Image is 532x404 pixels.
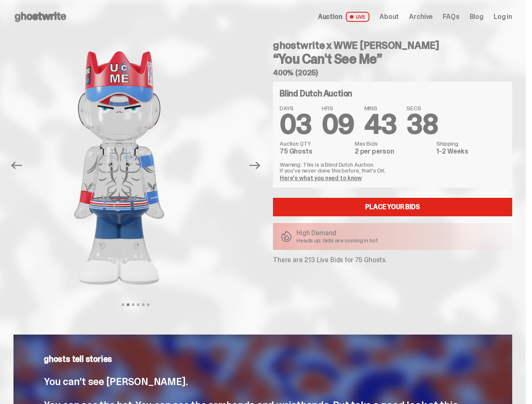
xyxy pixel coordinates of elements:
a: Auction LIVE [318,12,369,22]
a: Here's what you need to know [280,174,362,182]
button: View slide 3 [132,303,134,306]
button: Previous [7,156,26,175]
a: Place your Bids [273,198,512,216]
dd: 75 Ghosts [280,148,350,155]
dd: 1-2 Weeks [436,148,505,155]
p: Heads up: bids are coming in hot [297,237,378,243]
dt: Max Bids [355,141,431,146]
span: HRS [322,105,354,111]
img: John_Cena_Hero_1.png [12,34,227,302]
button: View slide 6 [147,303,150,306]
h4: ghostwrite x WWE [PERSON_NAME] [273,40,512,50]
span: 43 [364,107,397,142]
span: LIVE [346,12,370,22]
p: There are 213 Live Bids for 75 Ghosts. [273,257,512,263]
dd: 2 per person [355,148,431,155]
p: High Demand [297,230,378,237]
span: 38 [406,107,438,142]
span: 03 [280,107,312,142]
span: 09 [322,107,354,142]
button: View slide 4 [137,303,139,306]
h4: Blind Dutch Auction [280,89,352,98]
h3: “You Can't See Me” [273,52,512,66]
button: View slide 2 [127,303,129,306]
h5: 400% (2025) [273,69,512,77]
span: DAYS [280,105,312,111]
a: Archive [409,13,433,20]
a: FAQs [443,13,459,20]
span: You can’t see [PERSON_NAME]. [44,375,187,388]
p: ghosts tell stories [44,355,482,363]
img: John_Cena_Hero_3.png [256,34,471,302]
p: Warning: This is a Blind Dutch Auction. If you’ve never done this before, that’s OK. [280,162,505,173]
button: Next [246,156,264,175]
span: Auction [318,13,342,20]
dt: Shipping [436,141,505,146]
span: MINS [364,105,397,111]
dt: Auction QTY [280,141,350,146]
a: About [380,13,399,20]
button: View slide 5 [142,303,144,306]
span: SECS [406,105,438,111]
a: Blog [470,13,484,20]
a: Log in [494,13,512,20]
button: View slide 1 [122,303,124,306]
